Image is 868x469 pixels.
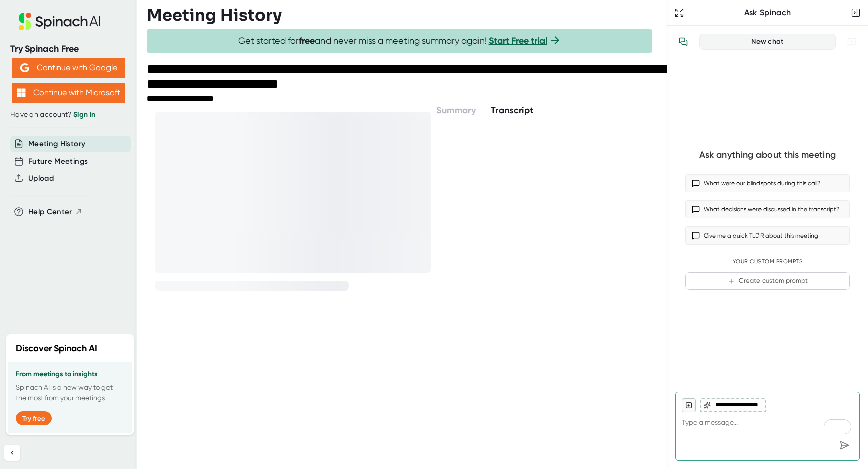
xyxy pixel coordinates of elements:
button: Close conversation sidebar [849,6,863,20]
span: Summary [436,105,475,116]
button: Continue with Microsoft [12,83,125,103]
div: Try Spinach Free [10,43,127,55]
div: Ask Spinach [686,8,849,18]
div: New chat [706,37,829,46]
button: Give me a quick TLDR about this meeting [685,226,850,245]
div: Your Custom Prompts [685,258,850,265]
span: Transcript [491,105,534,116]
textarea: To enrich screen reader interactions, please activate Accessibility in Grammarly extension settings [682,412,853,436]
button: Create custom prompt [685,272,850,290]
button: Upload [28,173,54,184]
span: Get started for and never miss a meeting summary again! [238,35,561,47]
button: Try free [16,411,52,425]
button: What were our blindspots during this call? [685,174,850,192]
span: Help Center [28,206,72,218]
h3: From meetings to insights [16,370,124,378]
p: Spinach AI is a new way to get the most from your meetings [16,382,124,403]
button: Meeting History [28,138,85,150]
div: Have an account? [10,110,127,120]
button: Future Meetings [28,156,88,167]
button: Collapse sidebar [4,445,20,461]
h3: Meeting History [147,6,282,25]
button: Expand to Ask Spinach page [672,6,686,20]
button: Continue with Google [12,58,125,78]
button: What decisions were discussed in the transcript? [685,200,850,218]
h2: Discover Spinach AI [16,342,97,356]
div: Ask anything about this meeting [699,149,836,161]
img: Aehbyd4JwY73AAAAAElFTkSuQmCC [20,63,29,72]
button: Help Center [28,206,83,218]
a: Sign in [73,110,95,119]
button: View conversation history [673,32,693,52]
b: free [299,35,315,46]
button: Transcript [491,104,534,118]
div: Send message [835,436,853,454]
button: Summary [436,104,475,118]
a: Start Free trial [489,35,547,46]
